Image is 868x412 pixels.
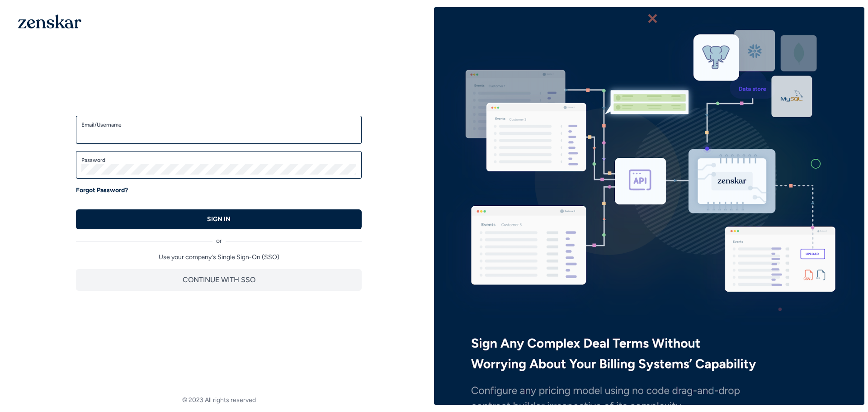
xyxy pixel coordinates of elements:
p: SIGN IN [207,215,231,224]
button: SIGN IN [76,209,362,229]
label: Password [81,156,356,164]
button: CONTINUE WITH SSO [76,269,362,291]
label: Email/Username [81,121,356,128]
a: Forgot Password? [76,186,128,195]
p: Use your company's Single Sign-On (SSO) [76,253,362,262]
img: 1OGAJ2xQqyY4LXKgY66KYq0eOWRCkrZdAb3gUhuVAqdWPZE9SRJmCz+oDMSn4zDLXe31Ii730ItAGKgCKgCCgCikA4Av8PJUP... [18,14,81,28]
div: or [76,229,362,246]
footer: © 2023 All rights reserved [4,396,434,405]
